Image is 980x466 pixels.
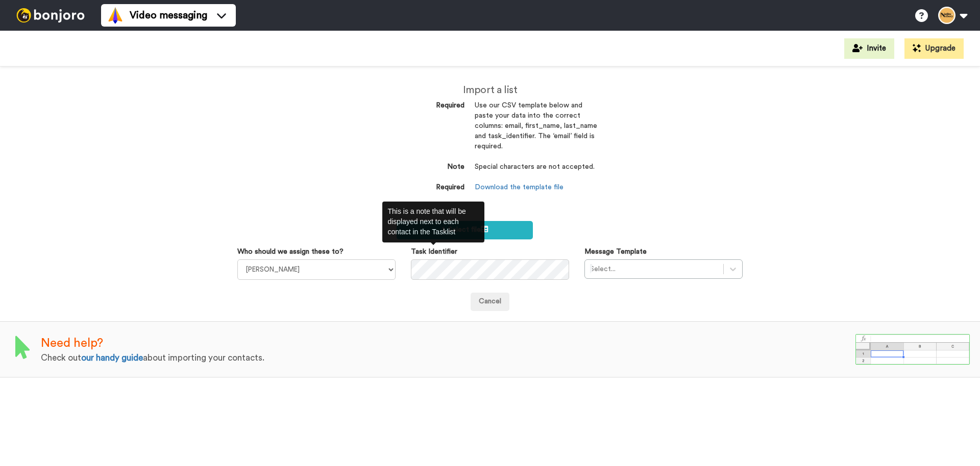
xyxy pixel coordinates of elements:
[584,247,647,257] label: Message Template
[81,353,143,362] a: our handy guide
[411,247,457,257] label: Task Identifier
[41,335,855,352] div: Need help?
[12,8,89,23] img: bj-logo-header-white.svg
[475,184,563,191] a: Download the template file
[844,38,894,59] button: Invite
[107,7,124,24] img: vm-color.svg
[237,247,344,257] label: Who should we assign these to?
[383,162,464,172] dt: Note
[130,8,207,23] span: Video messaging
[383,84,597,96] h2: Import a list
[41,352,855,364] div: Check out about importing your contacts.
[442,226,488,233] span: 1. Select file
[383,101,464,111] dt: Required
[904,38,964,59] button: Upgrade
[383,183,464,193] dt: Required
[475,101,597,162] dd: Use our CSV template below and paste your data into the correct columns: email, first_name, last_...
[471,293,509,311] a: Cancel
[475,162,597,183] dd: Special characters are not accepted.
[382,202,484,242] div: This is a note that will be displayed next to each contact in the Tasklist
